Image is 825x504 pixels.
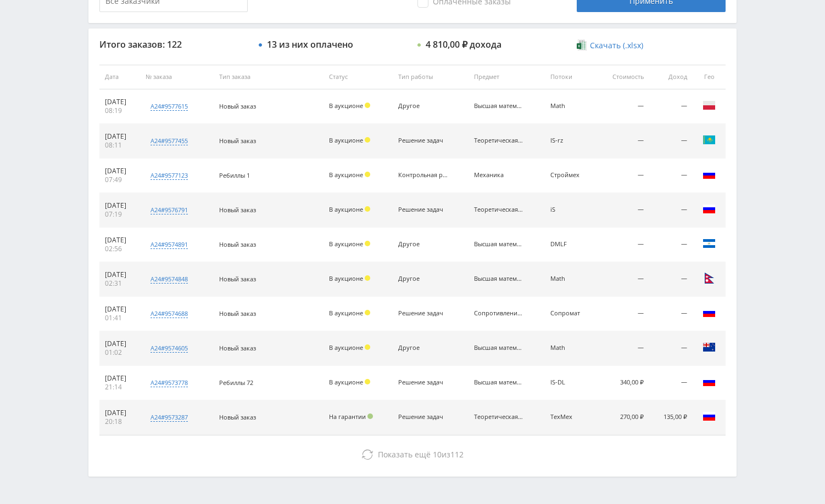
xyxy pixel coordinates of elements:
[703,202,716,216] img: rus.png
[474,103,523,110] div: Высшая математика
[219,413,256,421] span: Новый заказ
[105,236,135,245] div: [DATE]
[105,314,135,322] div: 01:41
[577,39,586,50] img: xlsx
[474,310,523,317] div: Сопротивление материалов
[703,168,716,181] img: rus.png
[105,270,135,279] div: [DATE]
[105,339,135,348] div: [DATE]
[550,172,590,179] div: Строймех
[398,103,448,110] div: Другое
[703,341,716,354] img: nzl.png
[324,65,393,89] th: Статус
[150,275,188,284] div: a24#9574848
[329,101,363,110] span: В аукционе
[450,449,464,460] span: 112
[596,65,649,89] th: Стоимость
[365,275,370,281] span: Холд
[140,65,213,89] th: № заказа
[329,171,363,179] span: В аукционе
[649,366,693,400] td: —
[474,379,523,386] div: Высшая математика
[596,262,649,297] td: —
[365,241,370,246] span: Холд
[398,344,448,352] div: Другое
[550,241,590,248] div: DMLF
[105,245,135,253] div: 02:56
[219,344,256,352] span: Новый заказ
[214,65,324,89] th: Тип заказа
[150,240,188,249] div: a24#9574891
[150,137,188,145] div: a24#9577455
[150,171,188,180] div: a24#9577123
[474,241,523,248] div: Высшая математика
[596,400,649,435] td: 270,00 ₽
[596,124,649,158] td: —
[590,41,643,50] span: Скачать (.xlsx)
[649,158,693,193] td: —
[150,344,188,353] div: a24#9574605
[596,366,649,400] td: 340,00 ₽
[398,379,448,386] div: Решение задач
[596,228,649,262] td: —
[649,124,693,158] td: —
[105,279,135,288] div: 02:31
[550,414,590,421] div: ТехМех
[329,136,363,144] span: В аукционе
[393,65,469,89] th: Тип работы
[703,237,716,250] img: nic.png
[550,137,590,144] div: IS-rz
[649,262,693,297] td: —
[649,89,693,124] td: —
[267,39,353,49] div: 13 из них оплачено
[474,172,523,179] div: Механика
[105,348,135,357] div: 01:02
[474,275,523,282] div: Высшая математика
[99,39,248,49] div: Итого заказов: 122
[219,102,256,110] span: Новый заказ
[105,141,135,150] div: 08:11
[596,158,649,193] td: —
[329,205,363,213] span: В аукционе
[365,206,370,212] span: Холд
[105,201,135,210] div: [DATE]
[596,331,649,366] td: —
[596,89,649,124] td: —
[150,206,188,214] div: a24#9576791
[398,414,448,421] div: Решение задач
[219,206,256,214] span: Новый заказ
[703,306,716,319] img: rus.png
[398,172,448,179] div: Контрольная работа
[219,275,256,283] span: Новый заказ
[550,379,590,386] div: IS-DL
[150,309,188,318] div: a24#9574688
[398,275,448,282] div: Другое
[398,310,448,317] div: Решение задач
[693,65,726,89] th: Гео
[105,305,135,314] div: [DATE]
[577,40,643,51] a: Скачать (.xlsx)
[219,240,256,248] span: Новый заказ
[365,310,370,315] span: Холд
[550,206,590,213] div: iS
[105,106,135,115] div: 08:19
[703,410,716,423] img: rus.png
[550,344,590,352] div: Math
[474,206,523,213] div: Теоретическая механика
[219,378,253,387] span: Ребиллы 72
[329,343,363,352] span: В аукционе
[550,275,590,282] div: Math
[219,309,256,318] span: Новый заказ
[365,344,370,350] span: Холд
[649,65,693,89] th: Доход
[365,103,370,108] span: Холд
[105,98,135,106] div: [DATE]
[474,137,523,144] div: Теоретическая механика
[474,344,523,352] div: Высшая математика
[703,375,716,388] img: rus.png
[703,271,716,285] img: npl.png
[398,206,448,213] div: Решение задач
[329,274,363,282] span: В аукционе
[550,103,590,110] div: Math
[649,228,693,262] td: —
